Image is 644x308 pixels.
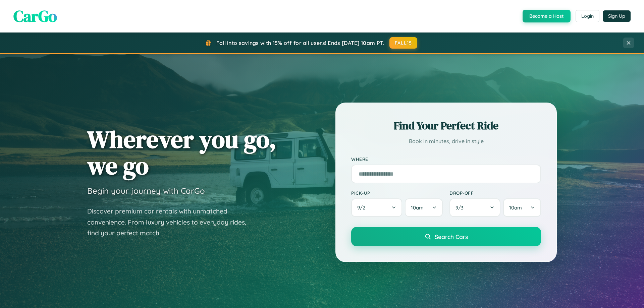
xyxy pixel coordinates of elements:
[351,156,541,162] label: Where
[87,186,205,196] h3: Begin your journey with CarGo
[449,190,541,196] label: Drop-off
[389,37,418,49] button: FALL15
[357,204,369,211] span: 9 / 2
[603,10,631,22] button: Sign Up
[455,204,467,211] span: 9 / 3
[509,204,522,211] span: 10am
[435,233,468,240] span: Search Cars
[351,198,402,217] button: 9/2
[13,5,57,27] span: CarGo
[576,10,599,22] button: Login
[411,204,424,211] span: 10am
[216,40,384,46] span: Fall into savings with 15% off for all users! Ends [DATE] 10am PT.
[351,136,541,146] p: Book in minutes, drive in style
[87,126,276,179] h1: Wherever you go, we go
[405,198,443,217] button: 10am
[87,206,255,239] p: Discover premium car rentals with unmatched convenience. From luxury vehicles to everyday rides, ...
[351,190,443,196] label: Pick-up
[351,227,541,246] button: Search Cars
[449,198,500,217] button: 9/3
[351,118,541,133] h2: Find Your Perfect Ride
[503,198,541,217] button: 10am
[523,10,571,22] button: Become a Host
